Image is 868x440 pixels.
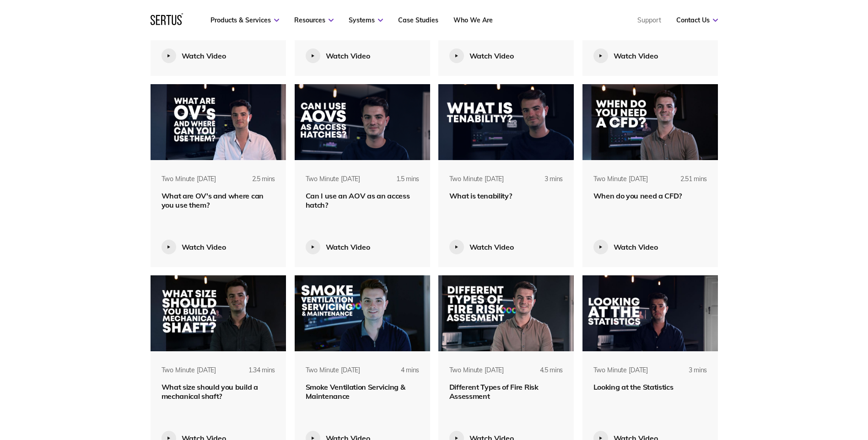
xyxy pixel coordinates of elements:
[453,16,493,24] a: Who We Are
[162,191,264,209] span: What are OV's and where can you use them?
[326,51,370,60] div: Watch Video
[669,366,707,382] div: 3 mins
[349,16,383,24] a: Systems
[703,334,868,440] iframe: Chat Widget
[381,366,419,382] div: 4 mins
[182,51,226,60] div: Watch Video
[162,366,216,375] div: Two Minute [DATE]
[469,242,514,252] div: Watch Video
[525,366,563,382] div: 4.5 mins
[469,51,514,60] div: Watch Video
[614,51,658,60] div: Watch Video
[237,366,275,382] div: 1.34 mins
[449,382,539,401] span: Different Types of Fire Risk Assessment
[306,382,405,401] span: Smoke Ventilation Servicing & Maintenance
[182,242,226,252] div: Watch Video
[449,366,504,375] div: Two Minute [DATE]
[593,382,674,392] span: Looking at the Statistics
[162,175,216,184] div: Two Minute [DATE]
[449,191,512,200] span: What is tenability?
[676,16,718,24] a: Contact Us
[306,366,361,375] div: Two Minute [DATE]
[593,191,682,200] span: When do you need a CFD?
[614,242,658,252] div: Watch Video
[237,175,275,191] div: 2.5 mins
[162,382,258,401] span: What size should you build a mechanical shaft?
[593,175,648,184] div: Two Minute [DATE]
[593,366,648,375] div: Two Minute [DATE]
[210,16,279,24] a: Products & Services
[669,175,707,191] div: 2.51 mins
[637,16,661,24] a: Support
[381,175,419,191] div: 1.5 mins
[449,175,504,184] div: Two Minute [DATE]
[306,191,410,209] span: Can I use an AOV as an access hatch?
[525,175,563,191] div: 3 mins
[306,175,361,184] div: Two Minute [DATE]
[294,16,334,24] a: Resources
[398,16,438,24] a: Case Studies
[326,242,370,252] div: Watch Video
